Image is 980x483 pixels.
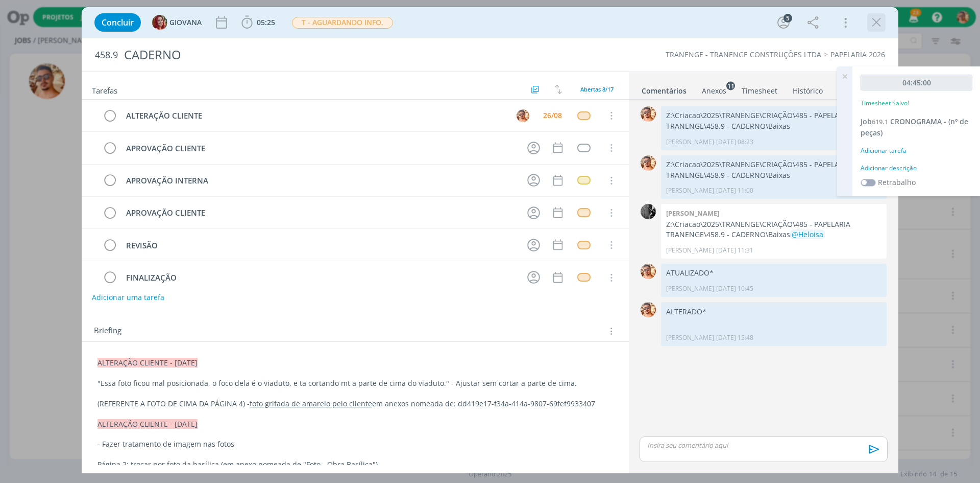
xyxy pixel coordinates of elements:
[543,112,562,119] div: 26/08
[517,109,529,122] img: V
[250,399,372,408] u: foto grifada de amarelo pelo cliente
[861,164,972,173] div: Adicionar descrição
[641,81,687,96] a: Comentários
[716,284,753,293] span: [DATE] 10:45
[120,42,552,67] div: CADERNO
[94,13,141,32] button: Concluir
[702,86,726,96] div: Anexos
[861,146,972,155] div: Adicionar tarefa
[666,219,881,240] p: Z:\Criacao\2025\TRANENGE\CRIAÇÃO\485 - PAPELARIA TRANENGE\458.9 - CADERNO\Baixas
[152,15,167,30] img: G
[121,271,518,284] div: FINALIZAÇÃO
[121,239,518,252] div: REVISÃO
[257,17,275,27] span: 05:25
[775,14,792,31] button: 5
[97,378,613,388] p: "Essa foto ficou mal posicionada, o foco dela é o viaduto, e ta cortando mt a parte de cima do vi...
[666,50,821,59] a: TRANENGE - TRANENGE CONSTRUÇÕES LTDA
[666,137,714,147] p: [PERSON_NAME]
[666,246,714,255] p: [PERSON_NAME]
[169,19,202,26] span: GIOVANA
[97,399,613,409] p: (REFERENTE A FOTO DE CIMA DA PÁGINA 4) - em anexos nomeada de: dd419e17-f34a-414a-9807-69fef9933407
[580,85,614,93] span: Abertas 8/17
[861,99,909,108] p: Timesheet Salvo!
[716,137,753,147] span: [DATE] 08:23
[830,50,885,59] a: PAPELARIA 2026
[121,142,518,155] div: APROVAÇÃO CLIENTE
[872,117,888,126] span: 619.1
[716,186,753,195] span: [DATE] 11:00
[861,117,968,137] a: Job619.1CRONOGRAMA - (nº de peças)
[783,14,792,22] div: 5
[292,17,393,29] span: T - AGUARDANDO INFO.
[91,288,165,307] button: Adicionar uma tarefa
[94,325,121,338] span: Briefing
[515,108,530,123] button: V
[666,307,881,317] p: ALTERADO*
[641,106,656,122] img: V
[716,333,753,342] span: [DATE] 15:48
[82,7,898,473] div: dialog
[121,206,518,219] div: APROVAÇÃO CLIENTE
[641,264,656,279] img: V
[666,333,714,342] p: [PERSON_NAME]
[555,85,562,94] img: arrow-down-up.svg
[666,159,881,180] p: Z:\Criacao\2025\TRANENGE\CRIAÇÃO\485 - PAPELARIA TRANENGE\458.9 - CADERNO\Baixas
[641,204,656,219] img: P
[97,459,613,470] p: Página 2: trocar por foto da basílica (em anexo nomeada de "Foto - Obra Basílica")
[121,174,518,187] div: APROVAÇÃO INTERNA
[291,16,394,29] button: T - AGUARDANDO INFO.
[666,110,881,131] p: Z:\Criacao\2025\TRANENGE\CRIAÇÃO\485 - PAPELARIA TRANENGE\458.9 - CADERNO\Baixas
[97,419,198,429] span: ALTERAÇÃO CLIENTE - [DATE]
[641,302,656,317] img: V
[878,177,916,188] label: Retrabalho
[792,229,823,239] span: @Heloisa
[97,358,198,367] span: ALTERAÇÃO CLIENTE - [DATE]
[861,117,968,137] span: CRONOGRAMA - (nº de peças)
[792,81,823,96] a: Histórico
[92,83,117,96] span: Tarefas
[726,81,735,90] sup: 11
[95,50,118,61] span: 458.9
[641,155,656,171] img: V
[152,15,202,30] button: GGIOVANA
[666,268,881,278] p: ATUALIZADO*
[121,109,507,122] div: ALTERAÇÃO CLIENTE
[666,284,714,293] p: [PERSON_NAME]
[239,14,278,31] button: 05:25
[716,246,753,255] span: [DATE] 11:31
[666,186,714,195] p: [PERSON_NAME]
[97,439,613,449] p: - Fazer tratamento de imagem nas fotos
[741,81,778,96] a: Timesheet
[666,209,719,218] b: [PERSON_NAME]
[102,18,134,27] span: Concluir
